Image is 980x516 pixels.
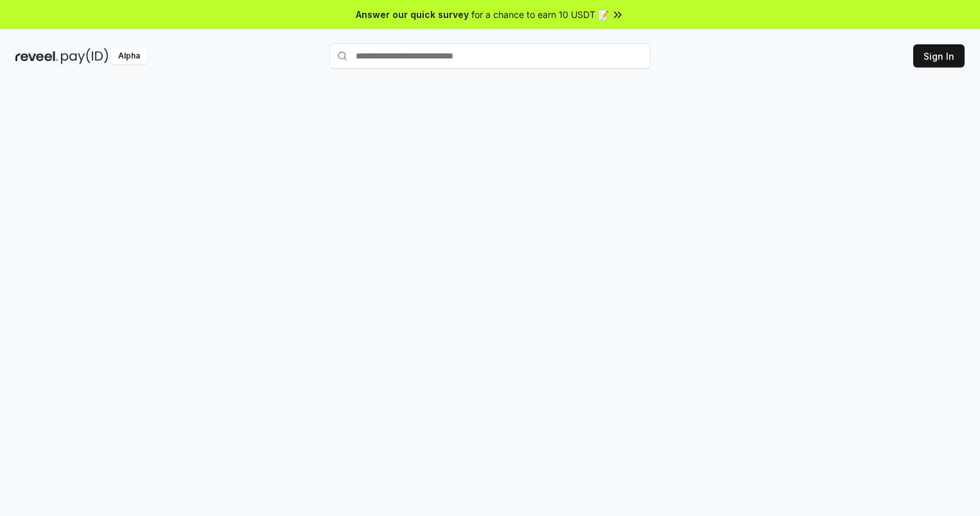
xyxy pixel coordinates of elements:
div: Alpha [111,48,147,64]
span: for a chance to earn 10 USDT 📝 [471,8,609,21]
img: reveel_dark [15,48,58,64]
img: pay_id [61,48,109,64]
button: Sign In [913,44,965,67]
span: Answer our quick survey [356,8,469,21]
